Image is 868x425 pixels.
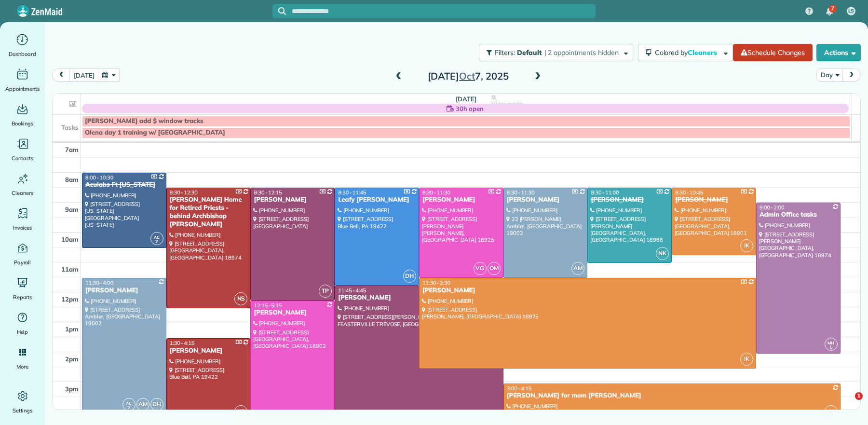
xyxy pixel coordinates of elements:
[85,117,203,125] span: [PERSON_NAME] add $ window tracks
[506,196,585,204] div: [PERSON_NAME]
[69,69,98,82] button: [DATE]
[4,310,41,337] a: Help
[85,174,113,181] span: 8:00 - 10:30
[13,406,33,415] span: Settings
[170,189,198,196] span: 8:30 - 12:30
[422,189,450,196] span: 8:30 - 11:30
[4,136,41,163] a: Contacts
[544,48,619,57] span: | 2 appointments hidden
[254,189,282,196] span: 8:30 - 12:15
[52,69,70,82] button: prev
[17,327,28,337] span: Help
[9,49,36,59] span: Dashboard
[517,48,542,57] span: Default
[4,32,41,59] a: Dashboard
[234,405,247,418] span: NS
[85,287,163,295] div: [PERSON_NAME]
[675,189,703,196] span: 8:30 - 10:45
[675,196,753,204] div: [PERSON_NAME]
[740,239,753,252] span: IK
[61,295,79,303] span: 12pm
[4,171,41,198] a: Cleaners
[835,392,858,415] iframe: Intercom live chat
[319,285,332,298] span: TP
[338,196,416,204] div: Leafy [PERSON_NAME]
[474,262,487,275] span: VG
[403,270,416,283] span: DH
[491,100,522,108] span: View week
[733,44,813,61] a: Schedule Changes
[459,70,475,82] span: Oct
[126,400,132,406] span: AC
[13,292,32,302] span: Reports
[4,101,41,128] a: Bookings
[590,196,669,204] div: [PERSON_NAME]
[456,104,484,113] span: 30h open
[479,44,633,61] button: Filters: Default | 2 appointments hidden
[842,69,861,82] button: next
[85,129,225,137] span: Olena day 1 training w/ [GEOGRAPHIC_DATA]
[123,403,135,412] small: 2
[422,287,753,295] div: [PERSON_NAME]
[422,279,450,286] span: 11:30 - 2:30
[827,340,834,345] span: MH
[825,343,837,352] small: 1
[65,176,79,183] span: 8am
[4,240,41,267] a: Payroll
[819,1,840,22] div: 7 unread notifications
[506,392,838,400] div: [PERSON_NAME] for mom [PERSON_NAME]
[65,146,79,153] span: 7am
[12,188,33,198] span: Cleaners
[65,355,79,363] span: 2pm
[151,237,163,247] small: 2
[655,48,720,57] span: Colored by
[408,71,529,82] h2: [DATE] 7, 2025
[338,189,366,196] span: 8:30 - 11:45
[136,398,149,411] span: AM
[253,196,332,204] div: [PERSON_NAME]
[170,340,195,346] span: 1:30 - 4:15
[338,287,366,294] span: 11:45 - 4:45
[65,206,79,213] span: 9am
[507,385,532,392] span: 3:00 - 4:15
[278,7,286,15] svg: Focus search
[740,353,753,366] span: IK
[495,48,515,57] span: Filters:
[5,84,40,94] span: Appointments
[591,189,619,196] span: 8:30 - 11:00
[474,44,633,61] a: Filters: Default | 2 appointments hidden
[150,398,163,411] span: DH
[169,347,248,355] div: [PERSON_NAME]
[4,206,41,233] a: Invoices
[16,362,28,371] span: More
[848,7,854,15] span: LS
[234,292,247,305] span: NS
[169,196,248,229] div: [PERSON_NAME] Home for Retired Priests - behind Archbishop [PERSON_NAME]
[688,48,719,57] span: Cleaners
[61,235,79,243] span: 10am
[61,265,79,273] span: 11am
[759,204,785,211] span: 9:00 - 2:00
[638,44,733,61] button: Colored byCleaners
[4,275,41,302] a: Reports
[12,119,34,128] span: Bookings
[816,69,843,82] button: Day
[65,385,79,393] span: 3pm
[272,7,286,15] button: Focus search
[656,247,669,260] span: NK
[253,309,332,317] div: [PERSON_NAME]
[507,189,535,196] span: 8:30 - 11:30
[65,325,79,333] span: 1pm
[831,5,834,13] span: 7
[14,258,31,267] span: Payroll
[12,153,33,163] span: Contacts
[759,211,838,219] div: Admin Office tasks
[154,234,160,240] span: AC
[825,405,838,418] span: IK
[338,294,500,302] div: [PERSON_NAME]
[85,181,163,189] div: Aculabs Ft [US_STATE]
[855,392,863,400] span: 1
[13,223,32,233] span: Invoices
[456,95,476,103] span: [DATE]
[254,302,282,309] span: 12:15 - 5:15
